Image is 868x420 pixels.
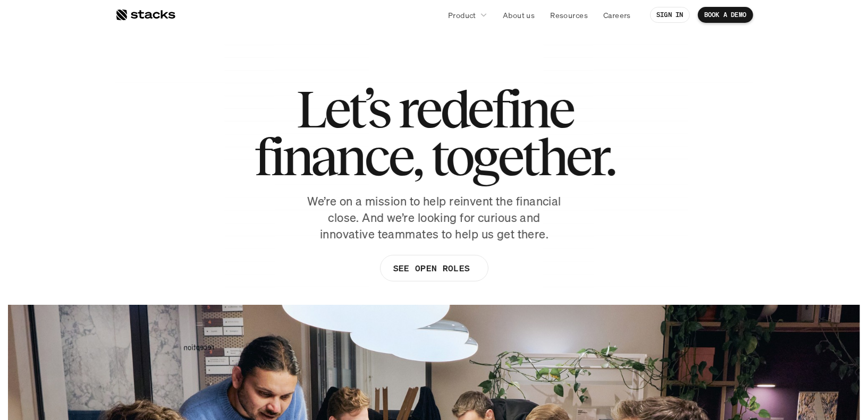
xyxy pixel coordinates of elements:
p: SIGN IN [656,11,684,19]
p: We’re on a mission to help reinvent the financial close. And we’re looking for curious and innova... [301,193,567,242]
a: BOOK A DEMO [698,7,753,23]
p: Careers [603,10,631,21]
a: SEE OPEN ROLES [380,255,488,281]
p: Product [448,10,476,21]
a: Careers [597,5,637,24]
h1: Let’s redefine finance, together. [254,85,614,181]
p: Resources [550,10,588,21]
p: About us [503,10,535,21]
p: SEE OPEN ROLES [393,261,469,276]
p: BOOK A DEMO [704,11,747,19]
a: SIGN IN [650,7,690,23]
a: Resources [544,5,594,24]
a: About us [496,5,541,24]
